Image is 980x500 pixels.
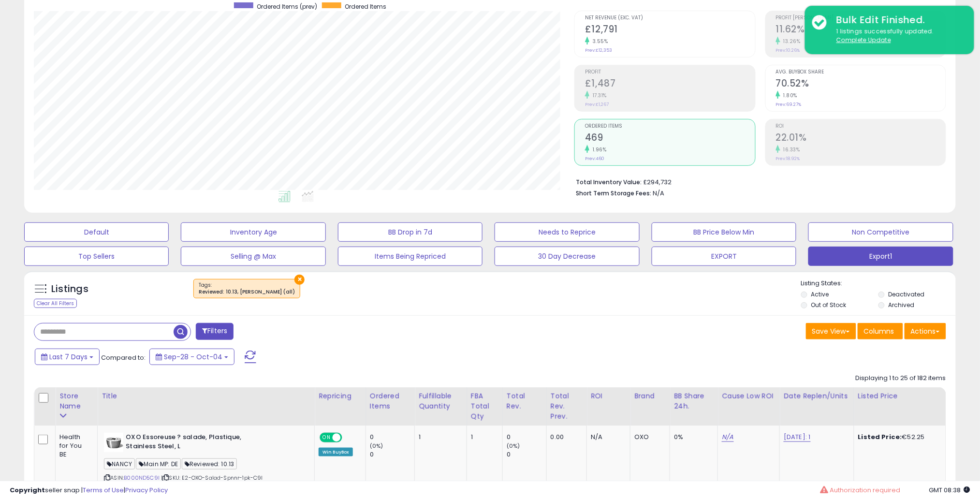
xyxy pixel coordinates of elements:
[551,433,579,441] div: 0.00
[576,176,939,187] li: £294,732
[471,391,498,422] div: FBA Total Qty
[585,132,755,145] h2: 469
[776,24,946,37] h2: 11.62%
[551,391,583,422] div: Total Rev. Prev.
[780,38,801,45] small: 13.26%
[199,289,295,295] div: Reviewed: 10.13, [PERSON_NAME] (all)
[24,247,169,266] button: Top Sellers
[341,434,356,442] span: OFF
[653,189,664,198] span: N/A
[808,222,953,242] button: Non Competitive
[507,450,546,459] div: 0
[776,47,800,53] small: Prev: 10.26%
[370,450,414,459] div: 0
[858,433,938,441] div: €52.25
[338,247,483,266] button: Items Being Repriced
[858,432,902,441] b: Listed Price:
[24,222,169,242] button: Default
[35,349,100,365] button: Last 7 Days
[49,352,88,362] span: Last 7 Days
[776,102,802,107] small: Prev: 69.27%
[319,391,362,401] div: Repricing
[34,299,77,308] div: Clear All Filters
[59,433,90,459] div: Health for You BE
[929,485,970,495] span: 2025-10-13 08:38 GMT
[576,178,642,186] b: Total Inventory Value:
[585,78,755,91] h2: £1,487
[589,146,607,153] small: 1.96%
[370,433,414,441] div: 0
[888,290,924,298] label: Deactivated
[829,27,967,45] div: 1 listings successfully updated.
[338,222,483,242] button: BB Drop in 7d
[164,352,222,362] span: Sep-28 - Oct-04
[576,189,651,197] b: Short Term Storage Fees:
[149,349,234,365] button: Sep-28 - Oct-04
[780,92,798,99] small: 1.80%
[125,485,168,495] a: Privacy Policy
[585,24,755,37] h2: £12,791
[345,2,386,11] span: Ordered Items
[10,485,45,495] strong: Copyright
[126,433,243,453] b: OXO Essoreuse ? salade, Plastique, Stainless Steel, L
[419,391,463,412] div: Fulfillable Quantity
[634,433,662,441] div: OXO
[495,222,639,242] button: Needs to Reprice
[634,391,666,401] div: Brand
[864,326,894,336] span: Columns
[196,323,234,340] button: Filters
[829,13,967,27] div: Bulk Edit Finished.
[589,38,608,45] small: 3.55%
[104,458,135,470] span: NANCY
[776,15,946,21] span: Profit [PERSON_NAME]
[836,36,891,44] u: Complete Update
[776,78,946,91] h2: 70.52%
[495,247,639,266] button: 30 Day Decrease
[811,301,847,309] label: Out of Stock
[471,433,495,441] div: 1
[199,281,295,296] span: Tags :
[101,353,146,362] span: Compared to:
[722,391,775,401] div: Cause Low ROI
[811,290,829,298] label: Active
[905,323,946,339] button: Actions
[136,458,181,470] span: Main MP: DE
[722,432,733,442] a: N/A
[585,15,755,21] span: Net Revenue (Exc. VAT)
[507,391,542,412] div: Total Rev.
[59,391,93,412] div: Store Name
[102,391,310,401] div: Title
[591,391,626,401] div: ROI
[784,391,850,401] div: Date Replen/Units
[858,391,942,401] div: Listed Price
[585,156,604,162] small: Prev: 460
[585,70,755,75] span: Profit
[585,47,612,53] small: Prev: £12,353
[181,247,325,266] button: Selling @ Max
[888,301,914,309] label: Archived
[294,275,305,285] button: ×
[51,282,88,296] h5: Listings
[257,2,317,11] span: Ordered Items (prev)
[776,132,946,145] h2: 22.01%
[10,486,168,495] div: seller snap | |
[801,279,956,288] p: Listing States:
[370,391,410,412] div: Ordered Items
[780,387,854,426] th: CSV column name: cust_attr_4_Date Replen/Units
[83,485,124,495] a: Terms of Use
[784,432,810,442] a: [DATE]: 1
[507,442,520,450] small: (0%)
[585,102,609,107] small: Prev: £1,267
[419,433,459,441] div: 1
[585,124,755,129] span: Ordered Items
[124,474,160,482] a: B000ND5C9I
[507,433,546,441] div: 0
[806,323,856,339] button: Save View
[181,222,325,242] button: Inventory Age
[591,433,623,441] div: N/A
[780,146,800,153] small: 16.33%
[104,433,123,452] img: 31+2XGbvNDL._SL40_.jpg
[652,222,796,242] button: BB Price Below Min
[321,434,333,442] span: ON
[182,458,237,470] span: Reviewed: 10.13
